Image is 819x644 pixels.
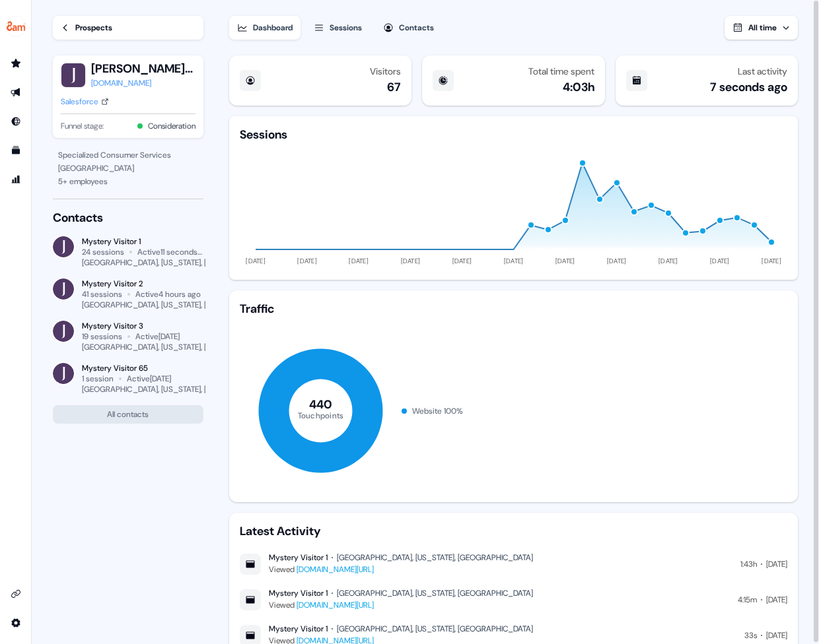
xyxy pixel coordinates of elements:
[5,53,26,74] a: Go to prospects
[504,257,524,265] tspan: [DATE]
[53,210,203,226] div: Contacts
[58,148,198,162] div: Specialized Consumer Services
[269,563,533,576] div: Viewed
[82,257,280,268] div: [GEOGRAPHIC_DATA], [US_STATE], [GEOGRAPHIC_DATA]
[269,624,328,634] div: Mystery Visitor 1
[75,21,112,34] div: Prospects
[375,16,442,40] button: Contacts
[412,404,463,418] div: Website 100 %
[269,552,328,563] div: Mystery Visitor 1
[740,558,757,571] div: 1:43h
[738,66,787,77] div: Last activity
[738,593,757,606] div: 4:15m
[528,66,594,77] div: Total time spent
[127,373,171,384] div: Active [DATE]
[337,552,533,563] div: [GEOGRAPHIC_DATA], [US_STATE], [GEOGRAPHIC_DATA]
[748,22,777,33] span: All time
[5,111,26,132] a: Go to Inbound
[82,278,203,289] div: Mystery Visitor 2
[253,21,293,34] div: Dashboard
[240,301,787,317] div: Traffic
[452,257,472,265] tspan: [DATE]
[269,588,328,598] div: Mystery Visitor 1
[240,127,287,143] div: Sessions
[53,16,203,40] a: Prospects
[330,21,362,34] div: Sessions
[82,363,203,373] div: Mystery Visitor 65
[82,247,124,257] div: 24 sessions
[61,119,104,133] span: Funnel stage:
[766,593,787,606] div: [DATE]
[135,331,180,342] div: Active [DATE]
[82,289,122,300] div: 41 sessions
[744,629,757,642] div: 33s
[58,175,198,188] div: 5 + employees
[762,257,781,265] tspan: [DATE]
[61,95,98,108] div: Salesforce
[337,588,533,598] div: [GEOGRAPHIC_DATA], [US_STATE], [GEOGRAPHIC_DATA]
[82,373,114,384] div: 1 session
[82,300,280,310] div: [GEOGRAPHIC_DATA], [US_STATE], [GEOGRAPHIC_DATA]
[246,257,266,265] tspan: [DATE]
[337,624,533,634] div: [GEOGRAPHIC_DATA], [US_STATE], [GEOGRAPHIC_DATA]
[53,405,203,424] button: All contacts
[148,119,196,133] button: Consideration
[766,558,787,571] div: [DATE]
[82,331,122,342] div: 19 sessions
[399,21,434,34] div: Contacts
[82,384,280,395] div: [GEOGRAPHIC_DATA], [US_STATE], [GEOGRAPHIC_DATA]
[5,583,26,604] a: Go to integrations
[135,289,201,300] div: Active 4 hours ago
[91,77,196,90] a: [DOMAIN_NAME]
[370,66,401,77] div: Visitors
[61,95,109,108] a: Salesforce
[5,82,26,103] a: Go to outbound experience
[725,16,798,40] button: All time
[400,257,420,265] tspan: [DATE]
[297,600,374,610] a: [DOMAIN_NAME][URL]
[5,169,26,190] a: Go to attribution
[659,257,678,265] tspan: [DATE]
[563,79,594,95] div: 4:03h
[5,612,26,633] a: Go to integrations
[766,629,787,642] div: [DATE]
[5,140,26,161] a: Go to templates
[710,79,787,95] div: 7 seconds ago
[555,257,575,265] tspan: [DATE]
[269,598,533,612] div: Viewed
[82,236,203,247] div: Mystery Visitor 1
[349,257,369,265] tspan: [DATE]
[137,247,203,257] div: Active 11 seconds ago
[82,321,203,331] div: Mystery Visitor 3
[710,257,730,265] tspan: [DATE]
[58,162,198,175] div: [GEOGRAPHIC_DATA]
[387,79,401,95] div: 67
[309,397,333,412] tspan: 440
[229,16,301,40] button: Dashboard
[82,342,280,352] div: [GEOGRAPHIC_DATA], [US_STATE], [GEOGRAPHIC_DATA]
[306,16,370,40] button: Sessions
[297,564,374,575] a: [DOMAIN_NAME][URL]
[297,257,317,265] tspan: [DATE]
[607,257,627,265] tspan: [DATE]
[298,410,344,420] tspan: Touchpoints
[91,61,196,77] button: [PERSON_NAME] & Associates, PLLC
[240,523,787,539] div: Latest Activity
